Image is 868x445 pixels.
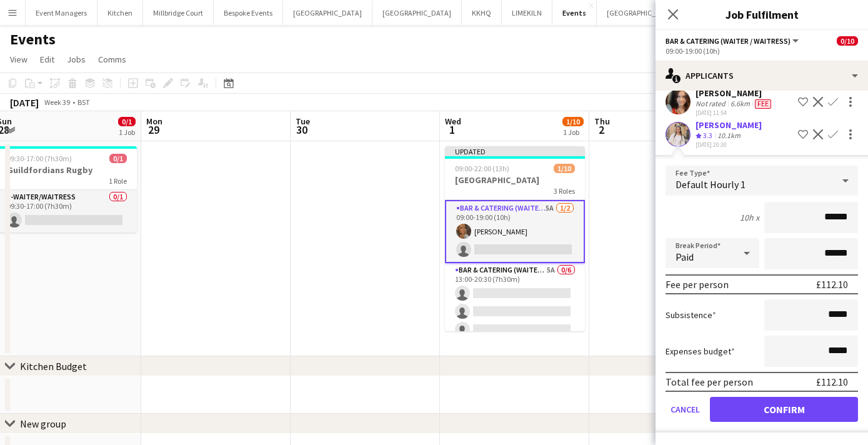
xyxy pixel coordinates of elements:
[214,1,283,25] button: Bespoke Events
[563,127,583,137] div: 1 Job
[10,30,56,49] h1: Events
[592,122,610,137] span: 2
[666,46,858,56] div: 09:00-19:00 (10h)
[552,1,597,25] button: Events
[20,360,87,372] div: Kitchen Budget
[283,1,372,25] button: [GEOGRAPHIC_DATA]
[710,397,858,422] button: Confirm
[445,174,585,186] h3: [GEOGRAPHIC_DATA]
[597,1,686,25] button: [GEOGRAPHIC_DATA]
[445,146,585,156] div: Updated
[728,99,752,109] div: 6.6km
[656,61,868,91] div: Applicants
[97,1,143,25] button: Kitchen
[666,309,716,321] label: Subsistence
[62,51,91,67] a: Jobs
[118,117,136,126] span: 0/1
[5,51,32,67] a: View
[146,116,162,127] span: Mon
[816,376,848,388] div: £112.10
[40,54,54,65] span: Edit
[445,200,585,263] app-card-role: Bar & Catering (Waiter / waitress)5A1/209:00-19:00 (10h)[PERSON_NAME]
[837,36,858,46] span: 0/10
[144,122,162,137] span: 29
[562,117,584,126] span: 1/10
[93,51,131,67] a: Comms
[696,119,762,131] div: [PERSON_NAME]
[752,99,774,109] div: Crew has different fees then in role
[554,186,575,196] span: 3 Roles
[656,6,868,22] h3: Job Fulfilment
[109,154,127,163] span: 0/1
[666,346,735,357] label: Expenses budget
[816,278,848,291] div: £112.10
[666,278,729,291] div: Fee per person
[696,109,774,117] div: [DATE] 11:54
[502,1,552,25] button: LIMEKILN
[666,376,753,388] div: Total fee per person
[462,1,502,25] button: KKHQ
[696,87,774,99] div: [PERSON_NAME]
[296,116,310,127] span: Tue
[666,36,791,46] span: Bar & Catering (Waiter / waitress)
[554,164,575,173] span: 1/10
[445,116,461,127] span: Wed
[445,263,585,396] app-card-role: Bar & Catering (Waiter / waitress)5A0/613:00-20:30 (7h30m)
[372,1,462,25] button: [GEOGRAPHIC_DATA]
[119,127,135,137] div: 1 Job
[143,1,214,25] button: Millbridge Court
[10,96,39,109] div: [DATE]
[67,54,86,65] span: Jobs
[109,176,127,186] span: 1 Role
[443,122,461,137] span: 1
[666,397,705,422] button: Cancel
[740,212,759,223] div: 10h x
[7,154,72,163] span: 09:30-17:00 (7h30m)
[41,97,72,107] span: Week 39
[696,141,762,149] div: [DATE] 20:30
[77,97,90,107] div: BST
[294,122,310,137] span: 30
[703,131,712,140] span: 3.3
[98,54,126,65] span: Comms
[445,146,585,331] app-job-card: Updated09:00-22:00 (13h)1/10[GEOGRAPHIC_DATA]3 RolesBar & Catering (Waiter / waitress)5A1/209:00-...
[666,36,801,46] button: Bar & Catering (Waiter / waitress)
[696,99,728,109] div: Not rated
[715,131,743,141] div: 10.1km
[20,417,66,430] div: New group
[676,178,746,191] span: Default Hourly 1
[755,99,771,109] span: Fee
[26,1,97,25] button: Event Managers
[455,164,509,173] span: 09:00-22:00 (13h)
[10,54,27,65] span: View
[594,116,610,127] span: Thu
[676,251,694,263] span: Paid
[35,51,59,67] a: Edit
